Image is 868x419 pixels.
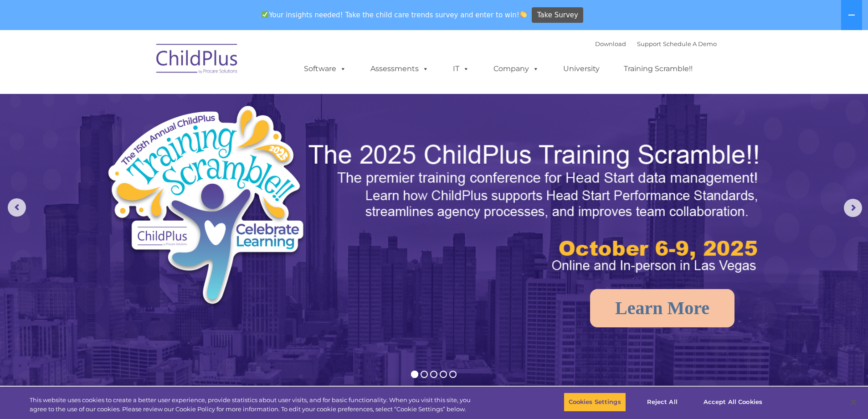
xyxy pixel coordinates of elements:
[532,7,583,23] a: Take Survey
[262,11,268,18] img: ✅
[30,396,478,414] div: This website uses cookies to create a better user experience, provide statistics about user visit...
[444,60,478,78] a: IT
[537,7,578,23] span: Take Survey
[615,60,702,78] a: Training Scramble!!
[595,40,626,47] a: Download
[699,393,767,412] button: Accept All Cookies
[595,40,717,47] font: |
[127,60,154,67] span: Last name
[127,98,165,104] span: Phone number
[295,60,355,78] a: Software
[152,37,243,83] img: ChildPlus by Procare Solutions
[637,40,661,47] a: Support
[590,289,734,327] a: Learn More
[663,40,717,47] a: Schedule A Demo
[564,393,626,412] button: Cookies Settings
[258,6,531,24] span: Your insights needed! Take the child care trends survey and enter to win!
[554,60,609,78] a: University
[361,60,438,78] a: Assessments
[843,392,863,412] button: Close
[520,11,527,18] img: 👏
[634,393,691,412] button: Reject All
[484,60,548,78] a: Company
